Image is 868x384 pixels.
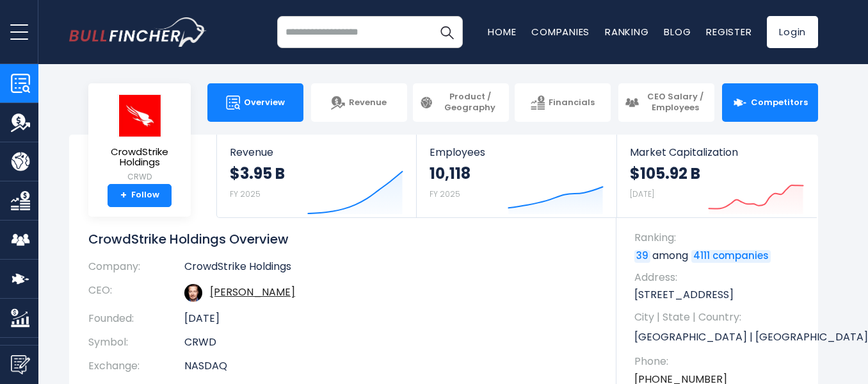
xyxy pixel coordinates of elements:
[99,171,181,183] small: CRWD
[630,146,804,158] span: Market Capitalization
[664,25,691,38] a: Blog
[751,97,808,108] span: Competitors
[417,135,616,217] a: Employees 10,118 FY 2025
[634,288,805,302] p: [STREET_ADDRESS]
[605,25,648,38] a: Ranking
[108,184,172,207] a: +Follow
[630,163,700,183] strong: $105.92 B
[217,135,416,217] a: Revenue $3.95 B FY 2025
[515,83,611,122] a: Financials
[69,17,207,47] a: Go to homepage
[634,250,650,263] a: 39
[634,231,805,245] span: Ranking:
[531,25,590,38] a: Companies
[244,97,285,108] span: Overview
[634,249,805,263] p: among
[69,17,207,47] img: bullfincher logo
[691,250,771,263] a: 4111 companies
[634,271,805,285] span: Address:
[549,97,595,108] span: Financials
[210,285,295,299] a: ceo
[230,146,403,158] span: Revenue
[120,190,127,201] strong: +
[230,188,261,199] small: FY 2025
[437,92,502,113] span: Product / Geography
[413,83,509,122] a: Product / Geography
[430,146,603,158] span: Employees
[349,97,387,108] span: Revenue
[184,355,597,378] td: NASDAQ
[618,83,714,122] a: CEO Salary / Employees
[230,163,285,183] strong: $3.95 B
[767,16,818,48] a: Login
[617,135,817,217] a: Market Capitalization $105.92 B [DATE]
[634,328,805,347] p: [GEOGRAPHIC_DATA] | [GEOGRAPHIC_DATA] | US
[207,83,303,122] a: Overview
[430,163,470,183] strong: 10,118
[184,260,597,279] td: CrowdStrike Holdings
[630,188,654,199] small: [DATE]
[431,16,463,48] button: Search
[430,188,460,199] small: FY 2025
[88,260,184,279] th: Company:
[722,83,818,122] a: Competitors
[88,355,184,378] th: Exchange:
[706,25,751,38] a: Register
[488,25,516,38] a: Home
[184,307,597,331] td: [DATE]
[88,279,184,307] th: CEO:
[311,83,407,122] a: Revenue
[634,310,805,324] span: City | State | Country:
[643,92,708,113] span: CEO Salary / Employees
[88,307,184,331] th: Founded:
[88,231,597,247] h1: CrowdStrike Holdings Overview
[184,284,202,302] img: george-kurtz.jpg
[99,147,181,168] span: CrowdStrike Holdings
[184,331,597,355] td: CRWD
[88,331,184,355] th: Symbol:
[98,94,181,184] a: CrowdStrike Holdings CRWD
[634,355,805,369] span: Phone:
